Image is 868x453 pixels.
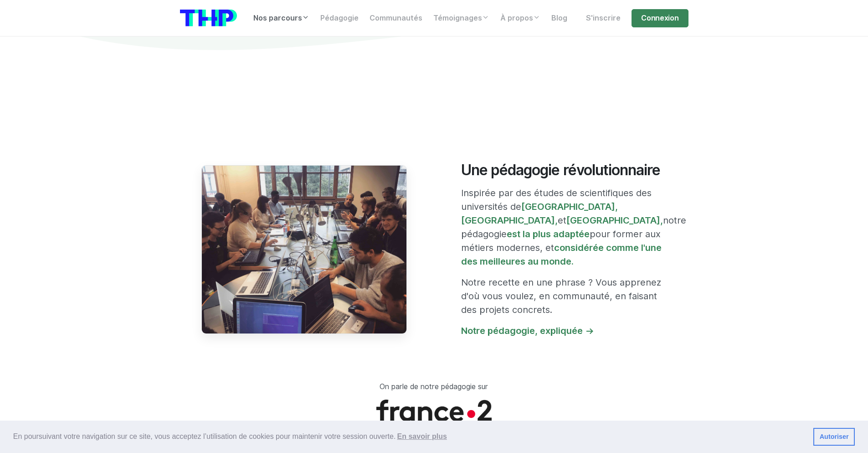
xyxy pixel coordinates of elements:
[315,9,364,27] a: Pédagogie
[13,430,806,443] span: En poursuivant votre navigation sur ce site, vous acceptez l’utilisation de cookies pour mainteni...
[364,9,428,27] a: Communautés
[580,9,626,27] a: S'inscrire
[461,325,595,336] a: Notre pédagogie, expliquée
[461,215,558,226] a: [GEOGRAPHIC_DATA],
[813,428,855,446] a: dismiss cookie message
[461,276,667,317] p: Notre recette en une phrase ? Vous apprenez d'où vous voulez, en communauté, en faisant des proje...
[521,201,618,212] a: [GEOGRAPHIC_DATA],
[495,9,546,27] a: À propos
[180,10,237,26] img: logo
[201,165,407,333] img: étudiants en reconversion vers le développement web
[461,161,667,179] h2: Une pédagogie révolutionnaire
[395,430,448,443] a: learn more about cookies
[461,242,662,267] a: considérée comme l'une des meilleures au monde.
[566,215,663,226] a: [GEOGRAPHIC_DATA],
[376,400,492,422] img: logo France 2
[248,9,315,27] a: Nos parcours
[632,9,688,27] a: Connexion
[546,9,573,27] a: Blog
[353,381,515,392] p: On parle de notre pédagogie sur
[461,186,667,268] p: Inspirée par des études de scientifiques des universités de et notre pédagogie pour former aux mé...
[428,9,495,27] a: Témoignages
[507,229,590,240] a: est la plus adaptée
